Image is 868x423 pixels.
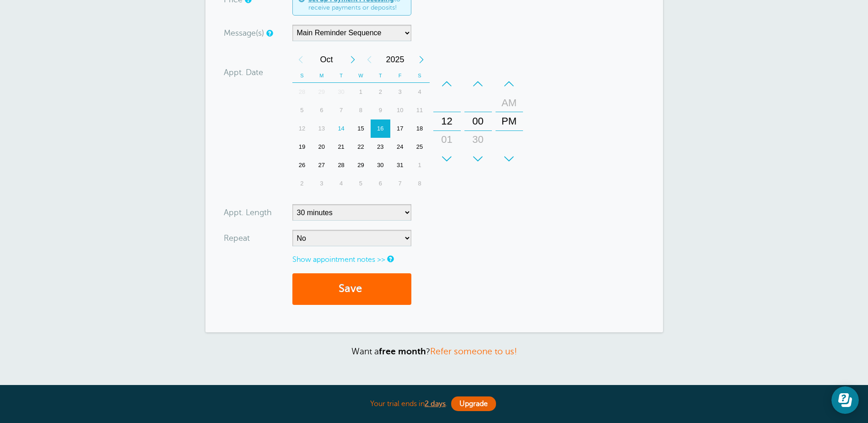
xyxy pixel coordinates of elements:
[331,174,351,193] div: 4
[390,119,410,138] div: Friday, October 17
[436,112,458,130] div: 12
[331,119,351,138] div: Today, Tuesday, October 14
[371,119,390,138] div: 16
[292,119,312,138] div: Sunday, October 12
[205,394,663,414] div: Your trial ends in .
[390,156,410,174] div: Friday, October 31
[312,138,331,156] div: Monday, October 20
[351,119,371,138] div: 15
[224,208,272,217] label: Appt. Length
[498,112,520,130] div: PM
[292,138,312,156] div: 19
[345,50,361,69] div: Next Month
[292,156,312,174] div: Sunday, October 26
[224,234,250,242] label: Repeat
[410,83,430,101] div: Saturday, October 4
[331,138,351,156] div: 21
[224,68,263,76] label: Appt. Date
[312,69,331,83] th: M
[331,83,351,101] div: Tuesday, September 30
[312,83,331,101] div: Monday, September 29
[371,101,390,119] div: Thursday, October 9
[292,119,312,138] div: 12
[371,119,390,138] div: Thursday, October 16
[331,83,351,101] div: 30
[390,69,410,83] th: F
[312,156,331,174] div: 27
[205,346,663,357] p: Want a ?
[410,138,430,156] div: Saturday, October 25
[266,30,272,36] a: Simple templates and custom messages will use the reminder schedule set under Settings > Reminder...
[371,69,390,83] th: T
[390,119,410,138] div: 17
[292,83,312,101] div: Sunday, September 28
[292,101,312,119] div: 5
[312,101,331,119] div: 6
[498,94,520,112] div: AM
[292,174,312,193] div: 2
[351,156,371,174] div: Wednesday, October 29
[331,156,351,174] div: Tuesday, October 28
[292,101,312,119] div: Sunday, October 5
[331,69,351,83] th: T
[312,119,331,138] div: Monday, October 13
[361,50,377,69] div: Previous Year
[410,101,430,119] div: Saturday, October 11
[410,174,430,193] div: Saturday, November 8
[410,156,430,174] div: Saturday, November 1
[292,273,411,305] button: Save
[292,174,312,193] div: Sunday, November 2
[425,400,446,408] a: 2 days
[436,149,458,167] div: 02
[292,83,312,101] div: 28
[451,396,496,411] a: Upgrade
[331,174,351,193] div: Tuesday, November 4
[371,156,390,174] div: 30
[351,69,371,83] th: W
[410,174,430,193] div: 8
[390,83,410,101] div: 3
[292,255,385,264] a: Show appointment notes >>
[390,174,410,193] div: 7
[467,112,489,130] div: 00
[410,138,430,156] div: 25
[351,174,371,193] div: Wednesday, November 5
[371,156,390,174] div: Thursday, October 30
[351,138,371,156] div: 22
[390,101,410,119] div: Friday, October 10
[413,50,430,69] div: Next Year
[351,156,371,174] div: 29
[312,119,331,138] div: 13
[312,83,331,101] div: 29
[331,101,351,119] div: Tuesday, October 7
[331,138,351,156] div: Tuesday, October 21
[387,256,393,262] a: Notes are for internal use only, and are not visible to your clients.
[390,174,410,193] div: Friday, November 7
[467,130,489,149] div: 30
[331,156,351,174] div: 28
[410,83,430,101] div: 4
[351,138,371,156] div: Wednesday, October 22
[292,69,312,83] th: S
[312,138,331,156] div: 20
[331,119,351,138] div: 14
[430,347,517,356] a: Refer someone to us!
[371,83,390,101] div: 2
[436,130,458,149] div: 01
[351,101,371,119] div: Wednesday, October 8
[292,50,309,69] div: Previous Month
[371,174,390,193] div: 6
[371,138,390,156] div: 23
[433,75,461,168] div: Hours
[390,156,410,174] div: 31
[312,174,331,193] div: 3
[379,347,426,356] strong: free month
[410,101,430,119] div: 11
[224,29,264,37] label: Message(s)
[464,75,492,168] div: Minutes
[371,101,390,119] div: 9
[831,386,859,414] iframe: Resource center
[371,83,390,101] div: Thursday, October 2
[371,174,390,193] div: Thursday, November 6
